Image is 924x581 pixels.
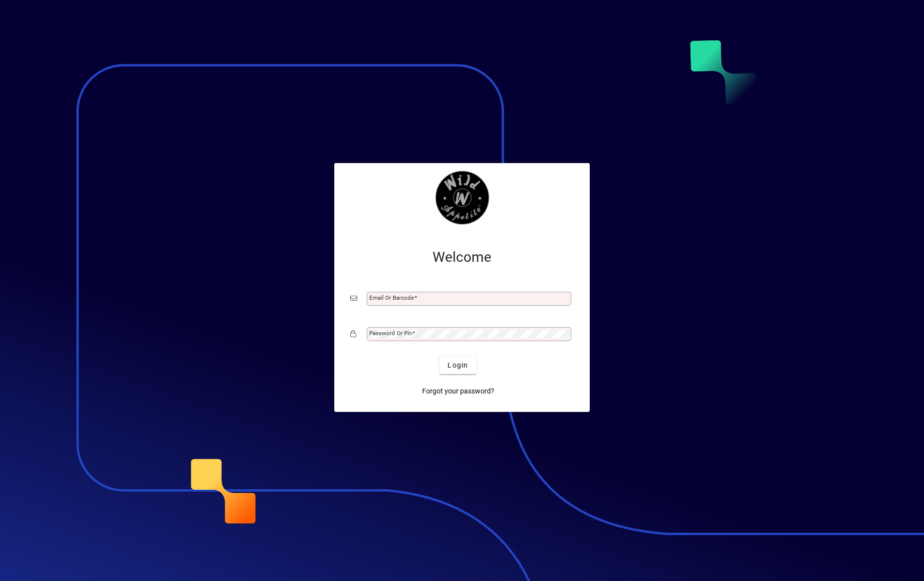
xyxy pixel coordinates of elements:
[369,294,414,301] mat-label: Email or Barcode
[422,386,494,396] span: Forgot your password?
[369,330,412,337] mat-label: Password or Pin
[418,382,498,400] a: Forgot your password?
[440,356,476,374] button: Login
[448,360,468,371] span: Login
[350,249,574,266] h2: Welcome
